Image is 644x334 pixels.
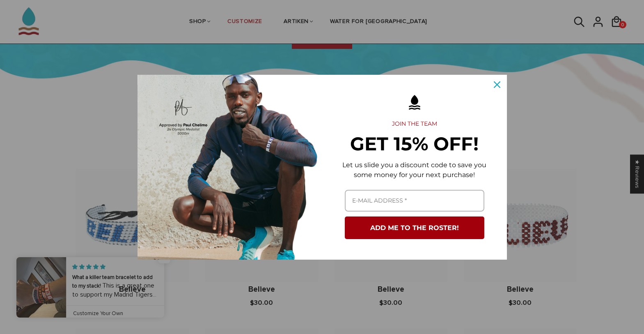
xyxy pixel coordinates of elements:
svg: close icon [494,81,500,88]
input: Email field [345,190,484,212]
h2: JOIN THE TEAM [335,120,494,128]
strong: GET 15% OFF! [350,132,479,155]
p: Let us slide you a discount code to save you some money for your next purchase! [335,160,494,180]
button: ADD ME TO THE ROSTER! [345,217,484,239]
button: Close [487,75,507,94]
